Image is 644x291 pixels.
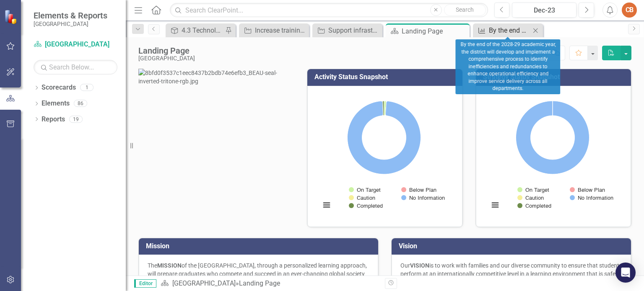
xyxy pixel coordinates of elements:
div: [GEOGRAPHIC_DATA] [138,55,195,62]
div: Support infrastructure hardware and maintain a 5-7 year refresh cycle [328,25,380,36]
div: 4.3 Technology [182,25,223,36]
div: Open Intercom Messenger [615,263,636,283]
path: Caution, 0. [385,101,386,116]
span: Search [456,6,474,13]
path: On Target, 3. [384,101,386,116]
div: 19 [69,116,83,123]
a: Scorecards [42,83,76,93]
a: Increase training opportunities to build teacher capacity. [241,25,307,36]
button: Show Completed [517,203,551,209]
a: [GEOGRAPHIC_DATA] [34,40,117,49]
button: Show No Information [570,195,613,201]
path: No Information, 54. [516,101,589,174]
div: Dec-23 [515,5,574,15]
h3: Mission [146,242,374,250]
div: Increase training opportunities to build teacher capacity. [255,25,307,36]
button: CB [622,3,637,18]
button: Show No Information [401,195,444,201]
a: Support infrastructure hardware and maintain a 5-7 year refresh cycle [314,25,380,36]
div: Landing Page [239,279,280,287]
p: The of the [GEOGRAPHIC_DATA], through a personalized learning approach, will prepare graduates wh... [148,261,369,286]
button: Search [444,4,486,16]
div: Landing Page [402,26,467,36]
div: 86 [74,100,87,107]
path: Completed, 2. [383,101,384,116]
svg: Interactive chart [485,93,621,218]
button: Dec-23 [512,3,576,18]
img: 8bfd0f3537c1eec8437b2bdb74e6efb3_BEAU-seal-inverted-tritone-rgb.jpg [138,69,294,85]
button: Show Caution [517,195,544,201]
input: Search ClearPoint... [170,3,488,18]
input: Search Below... [34,60,117,75]
img: ClearPoint Strategy [3,9,19,25]
button: View chart menu, Chart [321,199,332,211]
path: No Information, 303. [348,101,421,174]
a: Reports [42,115,65,124]
button: View chart menu, Chart [489,199,501,211]
button: Show Completed [349,203,383,209]
small: [GEOGRAPHIC_DATA] [34,21,107,27]
h3: Vision [399,242,627,250]
div: Chart. Highcharts interactive chart. [316,93,454,218]
strong: VISION [410,262,429,269]
a: By the end of the 2028-29 academic year, the district will develop and implement a comprehensive ... [475,25,530,36]
a: 4.3 Technology [168,25,223,36]
svg: Interactive chart [316,93,452,218]
div: Landing Page [138,46,195,55]
div: Chart. Highcharts interactive chart. [485,93,622,218]
a: Elements [42,99,70,108]
button: Show Below Plan [570,187,605,193]
button: Show Below Plan [401,187,436,193]
h3: Activity Status Snapshot [314,73,458,81]
span: Editor [134,279,156,288]
div: By the end of the 2028-29 academic year, the district will develop and implement a comprehensive ... [455,39,560,94]
button: Show On Target [349,187,380,193]
button: Show On Target [517,187,549,193]
a: [GEOGRAPHIC_DATA] [172,279,236,287]
button: Show Caution [349,195,375,201]
div: By the end of the 2028-29 academic year, the district will develop and implement a comprehensive ... [489,25,530,36]
strong: MISSION [157,262,182,269]
span: Elements & Reports [34,10,107,21]
div: » [161,279,379,288]
p: Our is to work with families and our diverse community to ensure that students perform at an inte... [400,261,622,286]
div: 1 [80,84,93,91]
